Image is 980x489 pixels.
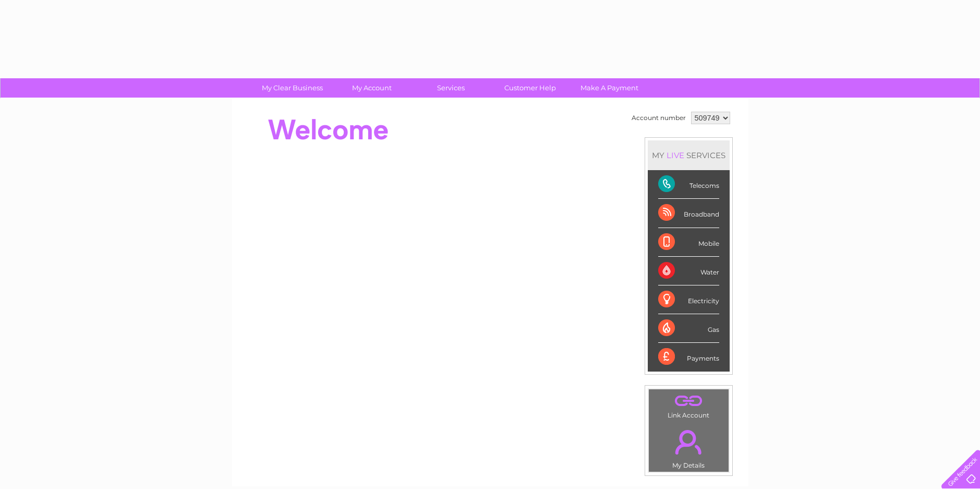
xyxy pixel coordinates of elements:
a: My Account [329,78,415,98]
div: Gas [658,314,719,343]
a: . [651,424,726,460]
div: LIVE [664,150,686,160]
td: Account number [629,109,688,127]
div: Electricity [658,285,719,314]
a: Services [408,78,494,98]
a: Customer Help [487,78,573,98]
div: Broadband [658,199,719,228]
div: Water [658,257,719,285]
td: Link Account [648,389,729,422]
a: My Clear Business [249,78,335,98]
div: Telecoms [658,170,719,199]
div: Mobile [658,228,719,257]
div: Payments [658,343,719,371]
a: Make A Payment [566,78,652,98]
td: My Details [648,421,729,472]
a: . [651,392,726,410]
div: MY SERVICES [648,140,730,170]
